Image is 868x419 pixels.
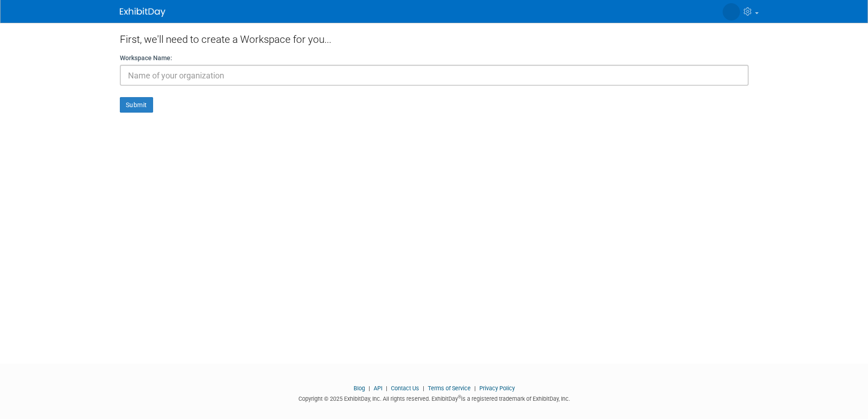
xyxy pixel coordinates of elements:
sup: ® [458,394,461,399]
a: API [374,385,382,392]
span: | [366,385,372,392]
a: Terms of Service [428,385,471,392]
input: Name of your organization [120,65,749,86]
button: Submit [120,97,153,113]
div: First, we'll need to create a Workspace for you... [120,23,749,53]
label: Workspace Name: [120,53,172,62]
span: | [472,385,478,392]
span: | [421,385,426,392]
img: Tracey Somers [723,3,740,21]
span: | [384,385,390,392]
img: ExhibitDay [120,8,165,17]
a: Contact Us [391,385,419,392]
a: Blog [354,385,365,392]
a: Privacy Policy [479,385,515,392]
